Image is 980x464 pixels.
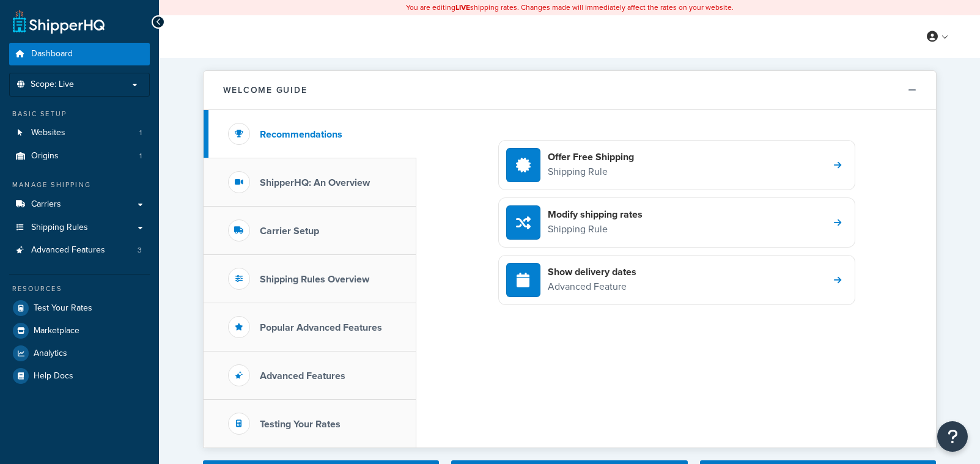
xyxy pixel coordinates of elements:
h3: Advanced Features [260,370,345,381]
h3: Recommendations [260,129,342,140]
span: Marketplace [34,326,79,336]
h3: Popular Advanced Features [260,322,382,333]
span: Scope: Live [31,79,74,90]
a: Test Your Rates [9,297,150,319]
h4: Offer Free Shipping [548,150,634,164]
h4: Modify shipping rates [548,208,643,221]
a: Websites1 [9,122,150,144]
span: Advanced Features [31,245,105,256]
a: Advanced Features3 [9,239,150,262]
li: Advanced Features [9,239,150,262]
p: Advanced Feature [548,279,636,295]
span: Analytics [34,348,67,359]
h3: Testing Your Rates [260,419,341,430]
span: 3 [138,245,142,256]
h2: Welcome Guide [223,86,308,95]
h3: Shipping Rules Overview [260,274,369,285]
h3: Carrier Setup [260,226,319,237]
a: Marketplace [9,320,150,342]
li: Websites [9,122,150,144]
span: Carriers [31,199,61,210]
a: Dashboard [9,43,150,65]
button: Open Resource Center [937,421,968,452]
div: Basic Setup [9,109,150,119]
a: Origins1 [9,145,150,168]
a: Shipping Rules [9,216,150,239]
div: Manage Shipping [9,180,150,190]
span: Dashboard [31,49,73,59]
li: Origins [9,145,150,168]
h4: Show delivery dates [548,265,636,279]
p: Shipping Rule [548,164,634,180]
h3: ShipperHQ: An Overview [260,177,370,188]
span: Origins [31,151,59,161]
span: Test Your Rates [34,303,92,314]
p: Shipping Rule [548,221,643,237]
span: Shipping Rules [31,223,88,233]
span: 1 [139,151,142,161]
span: 1 [139,128,142,138]
span: Websites [31,128,65,138]
a: Help Docs [9,365,150,387]
button: Welcome Guide [204,71,936,110]
b: LIVE [455,2,470,13]
a: Analytics [9,342,150,364]
span: Help Docs [34,371,73,381]
div: Resources [9,284,150,294]
a: Carriers [9,193,150,216]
